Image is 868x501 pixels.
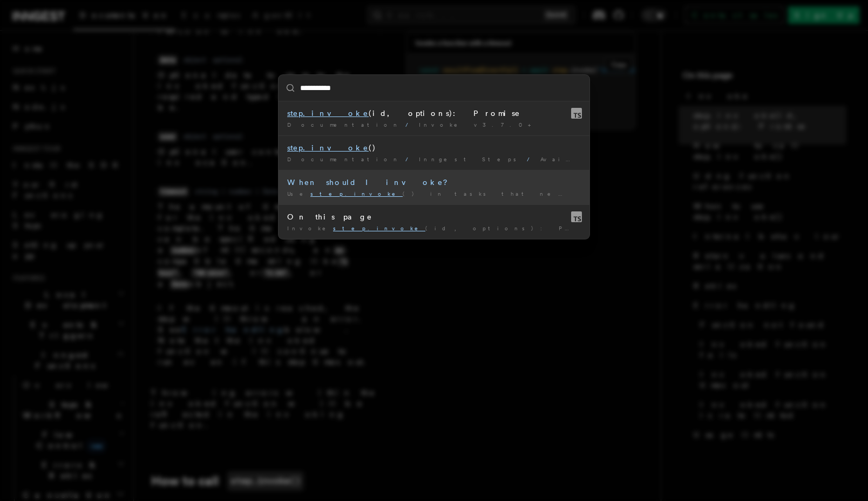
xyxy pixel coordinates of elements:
[287,156,401,162] span: Documentation
[287,108,581,119] div: (id, options): Promise
[287,143,369,152] mark: step.invoke
[287,190,581,198] div: Use () in tasks that need specific settings like …
[419,121,537,128] span: Invoke v3.7.0+
[405,121,415,128] span: /
[287,121,401,128] span: Documentation
[310,190,403,197] mark: step.invoke
[405,156,415,162] span: /
[287,177,581,188] div: When should I invoke?
[287,142,581,153] div: ()
[419,156,523,162] span: Inngest Steps
[333,225,425,231] mark: step.invoke
[287,224,581,232] div: Invoke (id, options): Promise How to call step …
[527,156,536,162] span: /
[287,109,369,118] mark: step.invoke
[540,156,717,162] span: Available Step Methods
[287,211,581,222] div: On this page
